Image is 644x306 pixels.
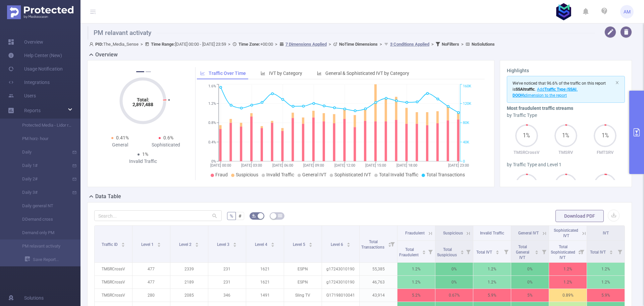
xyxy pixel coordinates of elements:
div: Sort [535,249,539,253]
tspan: 120K [463,101,471,106]
span: Total IVT [590,250,607,255]
a: Users [8,89,36,102]
i: Filter menu [501,241,511,262]
p: 1.2% [549,263,587,275]
div: Sort [271,242,275,246]
p: 231 [208,263,246,275]
p: 43,914 [360,289,397,302]
i: icon: caret-down [233,244,237,246]
button: icon: close [615,79,619,86]
span: > [226,42,232,47]
i: icon: caret-up [422,249,426,251]
a: Daily [13,145,72,159]
i: icon: caret-down [157,244,161,246]
b: No Time Dimensions [339,42,378,47]
span: Level 1 [141,242,155,247]
div: General [97,141,143,148]
u: 3 Conditions Applied [390,42,429,47]
p: 1.2% [397,276,435,289]
i: icon: caret-down [121,244,125,246]
i: icon: user [89,42,95,46]
div: Sophisticated [143,141,189,148]
p: TMSRV [546,149,585,156]
p: FMTSRV [586,149,625,156]
span: Suspicious [443,231,463,235]
p: TMSRCrossV [507,149,546,156]
i: Filter menu [426,241,435,262]
span: Level 4 [255,242,268,247]
span: We've noticed that 96.6% of the traffic on this report is . [513,81,606,98]
p: 1491 [246,289,284,302]
b: Traffic Type (SSAI, DOOH) [513,87,578,98]
p: 1.2% [473,276,511,289]
a: DDemand cross [13,213,72,226]
span: AM [624,5,631,18]
div: by Traffic Type and Level 1 [507,161,625,168]
button: 1 [136,71,144,72]
p: 1.2% [397,263,435,275]
tspan: 0.8% [208,121,216,125]
i: Filter menu [388,226,397,262]
span: # [238,213,241,219]
p: 2339 [170,263,208,275]
tspan: 1.2% [208,101,216,106]
i: icon: caret-down [609,252,613,254]
span: > [327,42,333,47]
span: Total Suspicious [437,247,458,257]
tspan: [DATE] 09:00 [303,163,324,168]
p: 5.2% [397,289,435,302]
p: 5.9% [587,289,625,302]
div: Invalid Traffic [120,158,166,165]
span: Traffic ID [102,242,119,247]
i: icon: caret-down [346,244,350,246]
tspan: [DATE] 23:00 [448,163,469,168]
p: 2085 [170,289,208,302]
p: 1.2% [549,276,587,289]
span: Fraud [215,172,228,177]
p: ESPN [284,276,322,289]
span: Solutions [24,291,44,305]
p: 477 [132,276,170,289]
span: 0.6% [163,135,173,140]
p: TMSRCrossV [95,263,132,275]
span: Total Transactions [361,239,385,250]
p: 1.2% [587,276,625,289]
span: 1% [142,151,148,157]
div: Sort [309,242,313,246]
h2: Overview [95,51,118,59]
div: Sort [233,242,237,246]
tspan: [DATE] 00:00 [210,163,231,168]
a: Demand only PM [13,226,72,239]
u: 7 Dimensions Applied [285,42,327,47]
span: 1% [554,133,577,138]
p: 477 [132,263,170,275]
span: The_Media_Sense [DATE] 00:00 - [DATE] 23:59 +00:00 [89,42,495,47]
i: icon: caret-up [121,242,125,244]
div: Sort [609,249,613,253]
span: Reports [24,108,41,113]
span: General IVT [302,172,326,177]
span: Total IVT [476,250,493,255]
span: Invalid Traffic [480,231,504,235]
p: 0% [435,263,473,275]
i: icon: caret-up [461,249,464,251]
button: 2 [146,71,151,72]
p: 0% [435,276,473,289]
p: 1.2% [587,263,625,275]
b: No Solutions [472,42,495,47]
i: icon: caret-down [535,252,539,254]
i: icon: caret-up [535,249,539,251]
tspan: [DATE] 18:00 [396,163,417,168]
i: icon: table [278,214,282,218]
span: 0.41% [116,135,129,140]
span: Total Invalid Traffic [379,172,418,177]
p: 1.2% [473,263,511,275]
i: icon: caret-up [346,242,350,244]
i: icon: bg-colors [252,214,256,218]
i: icon: caret-down [271,244,275,246]
input: Search... [94,210,222,221]
i: icon: close [615,81,619,85]
p: ESPN [284,263,322,275]
tspan: 80K [463,121,469,125]
span: Add dimension to the report [513,87,578,98]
